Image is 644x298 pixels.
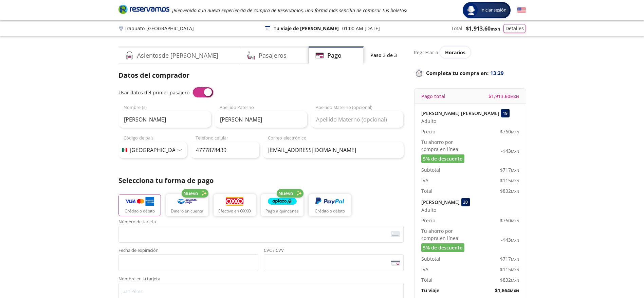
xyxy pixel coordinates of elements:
[421,93,445,100] p: Pago total
[421,138,470,153] p: Tu ahorro por compra en línea
[315,208,345,214] p: Crédito o débito
[118,111,211,128] input: Nombre (s)
[421,128,435,135] p: Precio
[421,206,436,213] span: Adulto
[500,266,519,273] span: $ 115
[278,190,293,197] span: Nuevo
[511,189,519,194] small: MXN
[511,129,519,134] small: MXN
[118,4,169,14] i: Brand Logo
[137,51,218,60] h4: Asientos de [PERSON_NAME]
[118,4,169,16] a: Brand Logo
[500,128,519,135] span: $ 760
[445,49,465,56] span: Horarios
[421,117,436,125] span: Adulto
[421,166,440,173] p: Subtotal
[511,257,519,262] small: MXN
[171,208,203,214] p: Dinero en cuenta
[414,46,526,58] div: Regresar a ver horarios
[264,248,404,254] span: CVC / CVV
[311,111,403,128] input: Apellido Materno (opcional)
[421,276,433,283] p: Total
[122,256,255,269] iframe: Iframe de la fecha de caducidad de la tarjeta asegurada
[421,227,470,242] p: Tu ahorro por compra en línea
[263,142,404,159] input: Correo electrónico
[118,277,404,283] span: Nombre en la tarjeta
[370,52,397,59] p: Paso 3 de 3
[495,287,519,294] span: $ 1,664
[172,7,407,14] em: ¡Bienvenido a la nueva experiencia de compra de Reservamos, una forma más sencilla de comprar tus...
[118,89,189,96] span: Usar datos del primer pasajero
[183,190,198,197] span: Nuevo
[215,111,307,128] input: Apellido Paterno
[218,208,251,214] p: Efectivo en OXXO
[510,288,519,293] small: MXN
[466,24,500,33] span: $ 1,913.60
[421,199,460,206] p: [PERSON_NAME]
[461,198,470,206] div: 20
[500,255,519,262] span: $ 717
[500,187,519,194] span: $ 832
[501,147,519,154] span: -$ 43
[118,194,161,216] button: Crédito o débito
[500,276,519,283] span: $ 832
[423,244,463,251] span: 5% de descuento
[451,25,462,32] p: Total
[125,25,194,32] p: Irapuato - [GEOGRAPHIC_DATA]
[421,287,439,294] p: Tu viaje
[259,51,287,60] h4: Pasajeros
[267,256,401,269] iframe: Iframe del código de seguridad de la tarjeta asegurada
[391,231,400,237] img: card
[265,208,299,214] p: Pago a quincenas
[421,187,433,194] p: Total
[511,168,519,173] small: MXN
[517,6,526,15] button: English
[421,255,440,262] p: Subtotal
[414,49,438,56] p: Regresar a
[501,236,519,243] span: -$ 43
[274,25,339,32] p: Tu viaje de [PERSON_NAME]
[342,25,380,32] p: 01:00 AM [DATE]
[309,194,351,216] button: Crédito o débito
[118,220,404,226] span: Número de tarjeta
[421,110,499,117] p: [PERSON_NAME] [PERSON_NAME]
[214,194,256,216] button: Efectivo en OXXO
[489,93,519,100] span: $ 1,913.60
[491,26,500,32] small: MXN
[511,267,519,272] small: MXN
[500,217,519,224] span: $ 760
[511,149,519,154] small: MXN
[261,194,303,216] button: Pago a quincenas
[500,166,519,173] span: $ 717
[490,69,504,77] span: 13:29
[511,278,519,283] small: MXN
[421,217,435,224] p: Precio
[118,175,404,186] p: Selecciona tu forma de pago
[118,248,258,254] span: Fecha de expiración
[503,24,526,33] button: Detalles
[125,208,155,214] p: Crédito o débito
[190,142,259,159] input: Teléfono celular
[478,7,509,14] span: Iniciar sesión
[122,148,127,152] img: MX
[421,177,428,184] p: IVA
[511,238,519,243] small: MXN
[501,109,510,117] div: 19
[500,177,519,184] span: $ 115
[510,94,519,99] small: MXN
[511,218,519,223] small: MXN
[118,70,404,80] p: Datos del comprador
[122,228,401,241] iframe: Iframe del número de tarjeta asegurada
[423,155,463,162] span: 5% de descuento
[327,51,342,60] h4: Pago
[421,266,428,273] p: IVA
[511,178,519,183] small: MXN
[166,194,208,216] button: Dinero en cuenta
[414,68,526,78] p: Completa tu compra en :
